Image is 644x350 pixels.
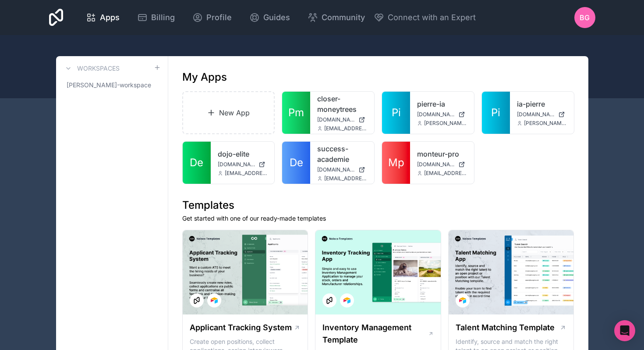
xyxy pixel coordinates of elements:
a: Pm [282,92,310,134]
span: [DOMAIN_NAME] [317,116,355,123]
a: Mp [382,142,410,184]
a: [DOMAIN_NAME] [317,166,367,173]
a: De [183,142,211,184]
p: Get started with one of our ready-made templates [182,214,574,223]
span: [DOMAIN_NAME] [517,111,555,118]
h3: Workspaces [77,64,120,73]
button: Connect with an Expert [374,11,476,24]
span: BG [580,12,590,23]
img: Airtable Logo [459,297,466,304]
span: [EMAIL_ADDRESS][DOMAIN_NAME] [324,125,367,132]
a: [DOMAIN_NAME] [417,161,467,168]
img: Airtable Logo [211,297,218,304]
span: [EMAIL_ADDRESS][DOMAIN_NAME] [424,170,467,177]
a: Workspaces [63,63,120,74]
span: Mp [388,156,404,170]
span: Billing [151,11,175,24]
h1: My Apps [182,70,227,84]
a: pierre-ia [417,99,467,109]
a: [PERSON_NAME]-workspace [63,77,161,93]
a: Pi [482,92,510,134]
a: Profile [185,8,239,27]
img: Airtable Logo [343,297,350,304]
span: [EMAIL_ADDRESS][DOMAIN_NAME] [225,170,268,177]
a: Guides [242,8,297,27]
span: Profile [206,11,232,24]
span: Community [322,11,365,24]
h1: Applicant Tracking System [190,321,292,334]
span: [DOMAIN_NAME] [417,161,455,168]
span: Pi [392,106,401,120]
a: [DOMAIN_NAME] [317,116,367,123]
a: [DOMAIN_NAME] [417,111,467,118]
a: ia-pierre [517,99,567,109]
span: [PERSON_NAME][EMAIL_ADDRESS][PERSON_NAME][DOMAIN_NAME] [524,120,567,127]
span: [PERSON_NAME][EMAIL_ADDRESS][PERSON_NAME][DOMAIN_NAME] [424,120,467,127]
a: success-academie [317,143,367,164]
span: Connect with an Expert [388,11,476,24]
span: Pi [491,106,500,120]
h1: Talent Matching Template [456,321,555,334]
span: Apps [100,11,120,24]
span: Pm [288,106,304,120]
a: [DOMAIN_NAME] [218,161,268,168]
span: [DOMAIN_NAME] [317,166,355,173]
h1: Templates [182,198,574,212]
a: Pi [382,92,410,134]
span: [DOMAIN_NAME] [218,161,255,168]
a: New App [182,91,275,134]
a: Community [301,8,372,27]
div: Open Intercom Messenger [614,320,635,341]
a: Billing [130,8,182,27]
span: [EMAIL_ADDRESS][DOMAIN_NAME] [324,175,367,182]
a: closer-moneytrees [317,93,367,114]
a: De [282,142,310,184]
span: Guides [263,11,290,24]
span: [DOMAIN_NAME] [417,111,455,118]
a: Apps [79,8,127,27]
span: De [190,156,203,170]
span: De [290,156,303,170]
h1: Inventory Management Template [322,321,428,346]
a: [DOMAIN_NAME] [517,111,567,118]
a: dojo-elite [218,149,268,159]
a: monteur-pro [417,149,467,159]
span: [PERSON_NAME]-workspace [67,81,151,89]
